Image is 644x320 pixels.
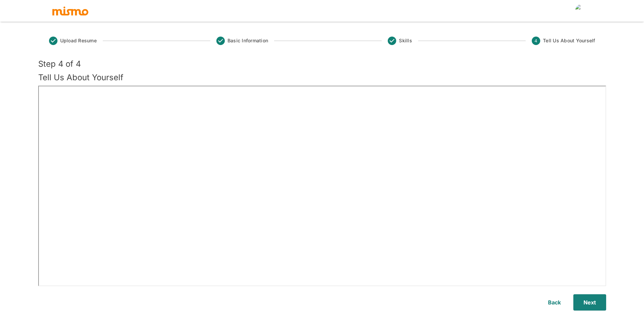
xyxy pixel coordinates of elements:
[399,37,412,44] span: Skills
[544,294,565,311] button: Back
[38,59,606,69] h5: Step 4 of 4
[38,72,606,83] h5: Tell Us About Yourself
[60,37,97,44] span: Upload Resume
[228,37,268,44] span: Basic Information
[573,294,606,311] button: Next
[38,86,606,286] iframe: Tell us about yourself
[575,4,589,18] img: Matheus Boari
[52,6,89,16] img: logo
[543,37,595,44] span: Tell Us About Yourself
[534,38,537,43] text: 4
